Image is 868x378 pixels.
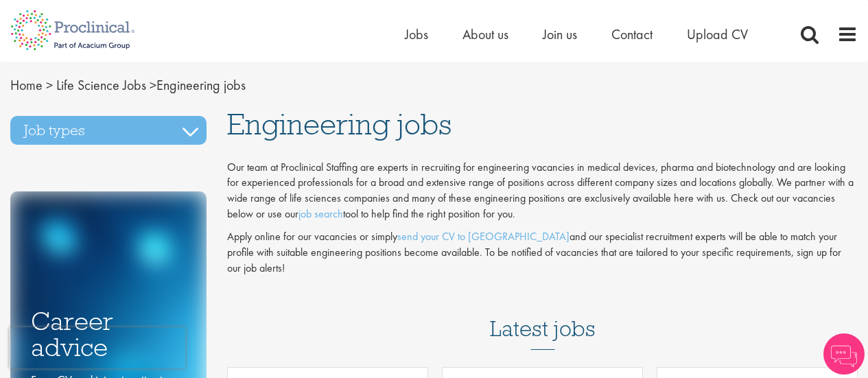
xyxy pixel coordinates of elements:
a: Contact [611,25,653,43]
a: job search [298,206,343,221]
h3: Latest jobs [490,283,596,350]
a: breadcrumb link to Life Science Jobs [56,76,146,94]
p: Our team at Proclinical Staffing are experts in recruiting for engineering vacancies in medical d... [227,160,858,222]
span: Engineering jobs [10,76,246,94]
iframe: reCAPTCHA [10,327,185,368]
h3: Job types [10,116,207,145]
span: > [46,76,53,94]
a: Upload CV [687,25,748,43]
a: About us [462,25,508,43]
span: Engineering jobs [227,106,451,143]
a: Join us [543,25,577,43]
p: Apply online for our vacancies or simply and our specialist recruitment experts will be able to m... [227,229,858,276]
a: Jobs [405,25,428,43]
a: send your CV to [GEOGRAPHIC_DATA] [397,229,570,244]
a: breadcrumb link to Home [10,76,43,94]
img: Chatbot [823,333,865,375]
h3: Career advice [31,308,186,361]
span: > [150,76,156,94]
